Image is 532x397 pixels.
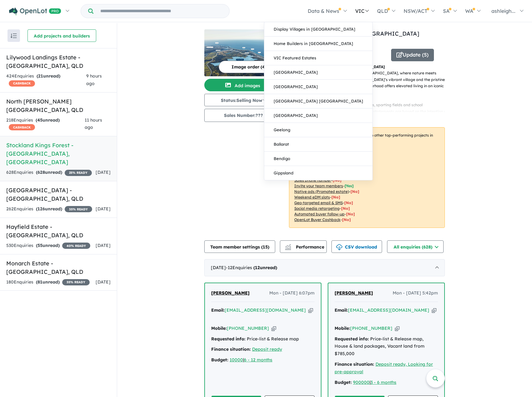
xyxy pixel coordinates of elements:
strong: Email: [335,307,348,313]
a: [GEOGRAPHIC_DATA] [264,108,372,123]
img: download icon [336,244,342,250]
button: Team member settings (15) [204,240,275,253]
span: 21 [38,73,43,79]
a: Display Villages in [GEOGRAPHIC_DATA] [264,22,372,37]
button: Copy [271,325,276,332]
span: [DATE] [96,169,111,175]
h5: Monarch Estate - [GEOGRAPHIC_DATA] , QLD [6,259,111,276]
span: 55 [37,243,42,248]
div: 530 Enquir ies [6,242,90,249]
span: 25% READY [65,170,92,176]
strong: ( unread) [36,206,62,212]
a: Deposit ready [252,346,282,352]
div: 424 Enquir ies [6,73,86,88]
strong: Finance situation: [211,346,251,352]
a: [PERSON_NAME] [335,289,373,297]
a: 6 - 12 months [244,357,272,363]
h5: Stockland Kings Forest - [GEOGRAPHIC_DATA] , [GEOGRAPHIC_DATA] [6,141,111,166]
span: [ Yes ] [345,183,354,188]
span: [No] [351,189,359,194]
img: bar-chart.svg [285,246,291,250]
a: Home Builders in [GEOGRAPHIC_DATA] [264,37,372,51]
span: Performance [286,244,324,250]
span: 11 hours ago [85,117,102,130]
span: 9 hours ago [86,73,102,86]
div: 180 Enquir ies [6,279,90,286]
span: [No] [331,195,340,199]
div: | [335,379,438,386]
u: Automated buyer follow-up [294,212,345,216]
a: Geelong [264,123,372,137]
a: Bendigo [264,152,372,166]
a: 3 - 6 months [370,379,396,385]
span: 35 % READY [62,279,90,285]
button: All enquiries (628) [387,240,444,253]
button: Performance [280,240,327,253]
div: [DATE] [204,259,445,277]
span: 40 % READY [62,243,90,249]
u: Invite your team members [294,183,343,188]
strong: ( unread) [36,117,60,123]
span: 12 [255,265,260,270]
span: 45 [37,117,42,123]
img: Stockland Kings Forest - Kings Forest [204,29,282,76]
span: [DATE] [96,206,111,212]
strong: Finance situation: [335,361,374,367]
span: 81 [37,279,42,285]
div: 262 Enquir ies [6,205,92,213]
span: ashleigh... [491,8,515,14]
u: Sales phone number [294,178,331,183]
span: [PERSON_NAME] [335,290,373,296]
h5: North [PERSON_NAME][GEOGRAPHIC_DATA] , QLD [6,97,111,114]
a: [EMAIL_ADDRESS][DOMAIN_NAME] [348,307,429,313]
div: Price-list & Release map, House & land packages, Vacant land from $785,000 [335,335,438,358]
span: [No] [344,200,353,205]
span: [PERSON_NAME] [211,290,250,296]
span: Mon - [DATE] 6:07pm [269,289,315,297]
a: 900000 [353,379,370,385]
a: [PHONE_NUMBER] [227,325,269,331]
a: Deposit ready, Looking for pre-approval [335,361,433,374]
button: Add images [204,79,282,91]
button: Copy [432,307,436,314]
span: Mon - [DATE] 5:42pm [393,289,438,297]
span: 126 [37,206,45,212]
u: Native ads (Promoted estate) [294,189,349,194]
span: [DATE] [96,279,111,285]
a: [GEOGRAPHIC_DATA] [GEOGRAPHIC_DATA] [264,94,372,108]
span: CASHBACK [9,124,35,130]
h5: [GEOGRAPHIC_DATA] - [GEOGRAPHIC_DATA] , QLD [6,186,111,203]
img: sort.svg [11,33,17,38]
strong: ( unread) [253,265,277,270]
div: Price-list & Release map [211,335,315,343]
strong: Budget: [335,379,352,385]
button: CSV download [331,240,382,253]
button: Update (5) [391,49,434,61]
button: Sales Number:??? [204,109,282,122]
strong: Requested info: [335,336,369,342]
button: Status:Selling Now [204,94,282,106]
div: | [211,356,315,364]
span: [ No ] [333,178,341,183]
button: Image order (4) [219,61,279,73]
span: [No] [342,217,351,222]
div: 218 Enquir ies [6,117,85,132]
span: [DATE] [96,243,111,248]
strong: Mobile: [335,325,350,331]
a: [GEOGRAPHIC_DATA] [264,65,372,80]
a: 10000 [230,357,243,363]
strong: ( unread) [36,243,60,248]
a: [PERSON_NAME] [211,289,250,297]
span: [No] [346,212,355,216]
img: Openlot PRO Logo White [9,8,61,15]
h5: Lilywood Landings Estate - [GEOGRAPHIC_DATA] , QLD [6,53,111,70]
span: [No] [341,206,350,211]
span: 628 [37,169,45,175]
strong: Requested info: [211,336,246,342]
